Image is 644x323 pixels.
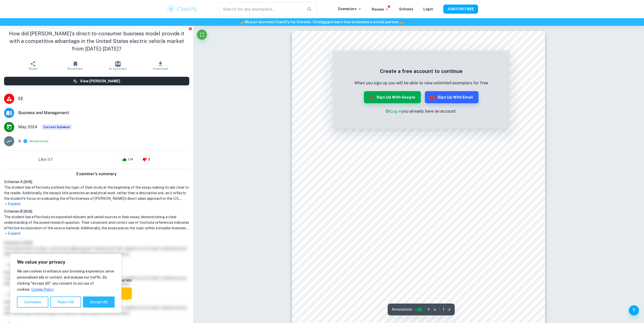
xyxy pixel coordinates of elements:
h1: The student has effectively outlined the topic of their study at the beginning of the essay, maki... [4,185,189,201]
p: Expand [4,231,189,236]
button: Customise [17,296,48,308]
span: Annotations [392,307,412,312]
div: 8 [140,156,155,164]
span: Share [29,67,37,70]
span: Current Syllabus [41,124,72,130]
p: We use cookies to enhance your browsing experience, serve personalised ads or content, and analys... [17,268,115,292]
h6: Criterion B [ 6 / 6 ]: [4,209,189,214]
a: Log in [390,109,402,114]
span: EE [18,96,189,102]
div: We value your privacy [10,254,121,313]
span: May 2024 [18,124,37,130]
h6: View [PERSON_NAME] [80,78,120,84]
p: Exemplars [338,6,362,12]
p: We value your privacy [17,259,115,265]
button: Share [12,59,54,73]
span: Download [153,67,168,70]
span: / 2 [448,307,451,312]
h1: The student has effectively incorporated relevant and varied sources in their essay, demonstratin... [4,214,189,231]
h1: How did [PERSON_NAME]’s direct-to-consumer business model provide it with a competitive advantage... [4,30,189,53]
button: Breakdown [31,139,47,143]
img: Clastify logo [166,4,198,14]
button: Fullscreen [197,30,207,40]
h6: Criterion A [ 6 / 6 ]: [4,179,189,185]
button: View [PERSON_NAME] [4,77,189,85]
span: 114 [125,157,136,162]
button: Download [139,59,182,73]
span: 8 [145,157,153,162]
button: Sign up with Google [364,91,421,103]
button: Sign up with Email [425,91,479,103]
div: 114 [120,156,137,164]
span: ( ) [30,139,48,144]
input: Search for any exemplars... [219,2,303,16]
a: Login [423,7,433,11]
p: A [18,138,21,144]
button: Accept All [83,296,115,308]
a: Cookie Policy [31,287,54,292]
div: This exemplar is based on the current syllabus. Feel free to refer to it for inspiration/ideas wh... [41,124,72,130]
span: 🏫 [400,20,404,24]
p: Review [372,7,389,12]
img: AI Assistant [115,61,121,67]
button: JOIN FOR FREE [443,5,478,14]
button: Bookmark [54,59,97,73]
button: Report issue [189,27,192,31]
a: here [321,20,329,24]
span: Bookmark [68,67,83,70]
p: When you sign up you will be able to view unlimited exemplars for free [354,80,488,86]
h6: We just launched Clastify for Schools. Click to learn how to become a school partner. [1,19,643,25]
a: Schools [399,7,413,11]
p: Expand [4,201,189,207]
h5: Create a free account to continue [354,67,488,75]
span: 🏫 [240,20,244,24]
span: AI Assistant [109,67,127,70]
h6: Examiner's summary [2,171,191,177]
button: Reject All [50,296,81,308]
p: Or you already have an account. [354,108,488,114]
span: Business and Management [18,110,189,116]
button: Help and Feedback [629,305,639,315]
h6: Like it? [38,157,53,163]
button: AI Assistant [97,59,139,73]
